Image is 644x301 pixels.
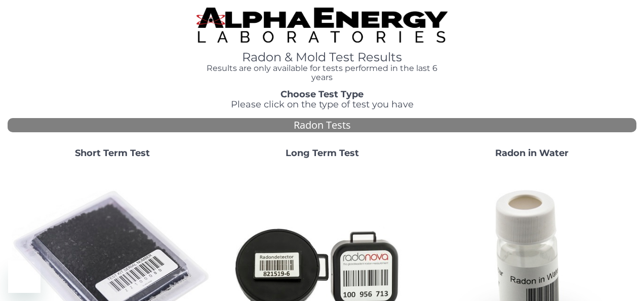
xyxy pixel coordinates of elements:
[75,147,150,159] strong: Short Term Test
[495,147,569,159] strong: Radon in Water
[231,99,414,110] span: Please click on the type of test you have
[8,118,636,133] div: Radon Tests
[196,51,448,64] h1: Radon & Mold Test Results
[196,8,448,43] img: TightCrop.jpg
[8,260,41,293] iframe: Button to launch messaging window
[280,89,364,100] strong: Choose Test Type
[196,64,448,82] h4: Results are only available for tests performed in the last 6 years
[286,147,359,159] strong: Long Term Test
